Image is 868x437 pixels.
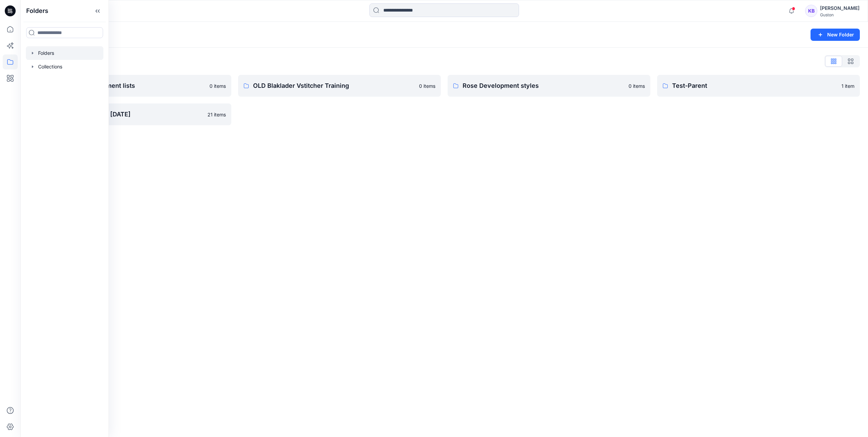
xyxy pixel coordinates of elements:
[419,82,435,90] p: 0 items
[44,110,203,119] p: Training Folder May + [DATE]
[44,81,205,91] p: Avatars and measurement lists
[253,81,415,91] p: OLD Blaklader Vstitcher Training
[210,82,226,90] p: 0 items
[820,12,859,17] div: Guston
[820,4,859,12] div: [PERSON_NAME]
[657,75,860,97] a: Test-Parent1 item
[629,82,645,90] p: 0 items
[463,81,624,91] p: Rose Development styles
[672,81,837,91] p: Test-Parent
[448,75,650,97] a: Rose Development styles0 items
[29,75,231,97] a: Avatars and measurement lists0 items
[841,82,854,90] p: 1 item
[207,111,226,118] p: 21 items
[811,29,860,41] button: New Folder
[805,5,817,17] div: KB
[29,103,231,125] a: Training Folder May + [DATE]21 items
[238,75,441,97] a: OLD Blaklader Vstitcher Training0 items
